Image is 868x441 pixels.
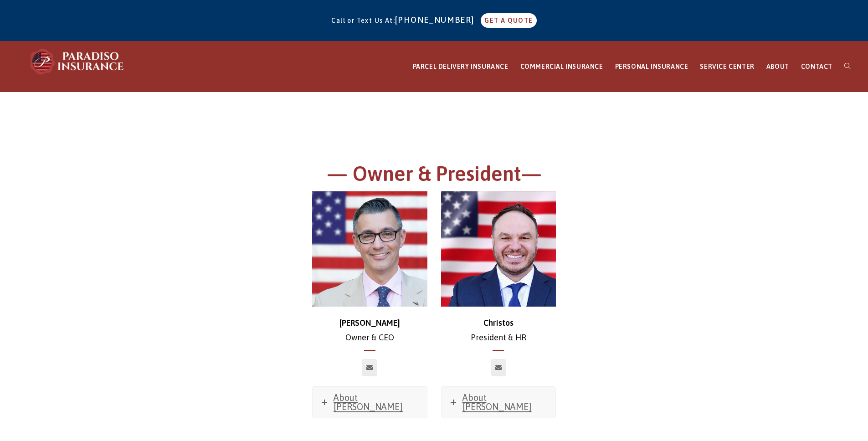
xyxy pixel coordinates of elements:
a: About [PERSON_NAME] [442,387,556,418]
span: COMMERCIAL INSURANCE [520,63,603,70]
a: GET A QUOTE [481,13,536,28]
a: COMMERCIAL INSURANCE [514,41,609,92]
span: ABOUT [766,63,789,70]
img: Christos_500x500 [441,191,556,307]
img: Paradiso Insurance [27,48,128,75]
a: ABOUT [760,41,795,92]
span: CONTACT [801,63,832,70]
strong: Christos [483,318,514,328]
a: PARCEL DELIVERY INSURANCE [407,41,514,92]
a: [PHONE_NUMBER] [395,15,479,25]
img: chris-500x500 (1) [312,191,427,307]
h1: — Owner & President— [184,160,685,192]
p: Owner & CEO [312,316,427,345]
span: About [PERSON_NAME] [462,392,532,412]
strong: [PERSON_NAME] [339,318,400,328]
a: SERVICE CENTER [694,41,760,92]
span: PERSONAL INSURANCE [615,63,688,70]
span: About [PERSON_NAME] [334,392,403,412]
a: CONTACT [795,41,838,92]
span: PARCEL DELIVERY INSURANCE [413,63,508,70]
a: About [PERSON_NAME] [313,387,427,418]
a: PERSONAL INSURANCE [609,41,694,92]
span: SERVICE CENTER [700,63,754,70]
span: Call or Text Us At: [331,17,395,24]
p: President & HR [441,316,556,345]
